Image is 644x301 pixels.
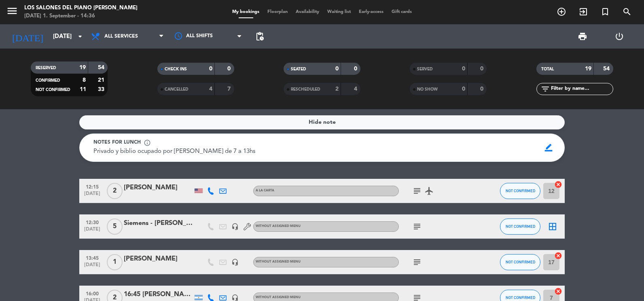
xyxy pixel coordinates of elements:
[228,10,263,14] span: My bookings
[548,222,557,231] i: border_all
[541,140,557,155] span: border_color
[506,189,535,193] span: NOT CONFIRMED
[462,86,465,92] strong: 0
[98,65,106,70] strong: 54
[98,77,106,83] strong: 21
[354,86,359,92] strong: 4
[600,7,610,17] i: turned_in_not
[6,5,18,20] button: menu
[506,224,535,229] span: NOT CONFIRMED
[412,186,422,196] i: subject
[82,217,102,227] span: 12:30
[104,34,138,39] span: All services
[93,148,255,155] span: Privado y biblio ocupado por [PERSON_NAME] de 7 a 13hs
[335,66,339,72] strong: 0
[614,32,624,41] i: power_settings_new
[506,260,535,264] span: NOT CONFIRMED
[506,295,535,300] span: NOT CONFIRMED
[554,252,562,260] i: cancel
[291,87,320,91] span: RESCHEDULED
[82,253,102,262] span: 13:45
[603,66,611,72] strong: 54
[124,289,193,300] div: 16:45 [PERSON_NAME]
[82,182,102,191] span: 12:15
[554,180,562,189] i: cancel
[480,66,485,72] strong: 0
[557,7,566,17] i: add_circle_outline
[83,77,86,83] strong: 8
[417,67,433,71] span: SERVED
[500,218,540,235] button: NOT CONFIRMED
[500,254,540,270] button: NOT CONFIRMED
[231,223,239,230] i: headset_mic
[24,4,138,12] div: Los Salones del Piano [PERSON_NAME]
[227,86,232,92] strong: 7
[554,287,562,295] i: cancel
[209,86,212,92] strong: 4
[124,182,193,193] div: [PERSON_NAME]
[500,183,540,199] button: NOT CONFIRMED
[124,218,193,229] div: Siemens - [PERSON_NAME]
[107,254,123,270] span: 1
[82,191,102,200] span: [DATE]
[263,10,292,14] span: Floorplan
[124,254,193,264] div: [PERSON_NAME]
[480,86,485,92] strong: 0
[323,10,355,14] span: Waiting list
[36,78,60,83] span: CONFIRMED
[309,118,336,127] span: Hide note
[75,32,85,41] i: arrow_drop_down
[601,24,638,49] div: LOG OUT
[6,5,18,17] i: menu
[292,10,323,14] span: Availability
[578,7,588,17] i: exit_to_app
[256,225,301,228] span: Without assigned menu
[412,222,422,231] i: subject
[36,66,56,70] span: RESERVED
[82,288,102,298] span: 16:00
[80,87,86,92] strong: 11
[335,86,339,92] strong: 2
[6,28,49,45] i: [DATE]
[462,66,465,72] strong: 0
[388,10,416,14] span: Gift cards
[79,65,86,70] strong: 19
[165,67,187,71] span: CHECK INS
[107,183,123,199] span: 2
[256,189,274,192] span: A LA CARTA
[550,85,613,93] input: Filter by name...
[291,67,306,71] span: SEATED
[24,12,138,20] div: [DATE] 1. September - 14:36
[256,260,301,263] span: Without assigned menu
[578,32,587,41] span: print
[424,186,434,196] i: airplanemode_active
[355,10,388,14] span: Early-access
[412,257,422,267] i: subject
[144,139,151,146] span: info_outline
[256,296,301,299] span: Without assigned menu
[82,227,102,236] span: [DATE]
[354,66,359,72] strong: 0
[622,7,632,17] i: search
[165,87,189,91] span: CANCELLED
[227,66,232,72] strong: 0
[36,88,70,92] span: NOT CONFIRMED
[541,67,554,71] span: TOTAL
[82,262,102,271] span: [DATE]
[540,84,550,94] i: filter_list
[585,66,591,72] strong: 19
[417,87,438,91] span: NO SHOW
[93,139,141,147] span: Notes for lunch
[98,87,106,92] strong: 33
[107,218,123,235] span: 5
[231,259,239,266] i: headset_mic
[255,32,265,41] span: pending_actions
[209,66,212,72] strong: 0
